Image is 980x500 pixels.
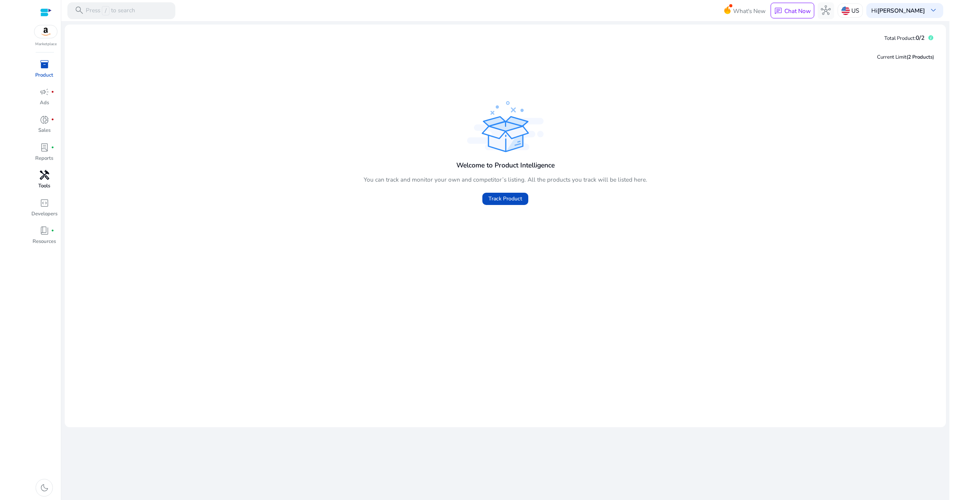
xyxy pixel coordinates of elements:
span: / [102,6,109,15]
span: fiber_manual_record [51,229,54,233]
p: You can track and monitor your own and competitor’s listing. All the products you track will be l... [364,175,647,184]
span: code_blocks [39,198,49,208]
p: Hi [871,8,925,13]
span: What's New [733,4,766,18]
a: lab_profilefiber_manual_recordReports [31,141,58,169]
p: Press to search [86,6,135,15]
span: search [74,5,84,15]
p: Developers [31,210,57,218]
button: chatChat Now [771,3,814,18]
p: Product [35,72,53,79]
h4: Welcome to Product Intelligence [456,161,555,169]
p: Resources [33,238,56,246]
a: handymanTools [31,169,58,196]
img: track_product.svg [467,101,544,152]
a: code_blocksDevelopers [31,196,58,224]
span: book_4 [39,226,49,236]
a: book_4fiber_manual_recordResources [31,224,58,252]
a: inventory_2Product [31,57,58,85]
b: [PERSON_NAME] [877,7,925,15]
span: fiber_manual_record [51,146,54,149]
p: Chat Now [784,7,811,15]
button: hub [818,2,835,19]
span: campaign [39,87,49,97]
img: us.svg [841,7,850,15]
span: lab_profile [39,143,49,152]
span: keyboard_arrow_down [928,5,938,15]
span: hub [821,5,831,15]
span: handyman [39,170,49,180]
span: 0/2 [916,34,924,42]
p: Sales [38,127,51,134]
span: donut_small [39,115,49,125]
a: campaignfiber_manual_recordAds [31,85,58,113]
span: dark_mode [39,483,49,493]
span: (2 Products [906,54,933,61]
span: fiber_manual_record [51,118,54,121]
a: donut_smallfiber_manual_recordSales [31,113,58,141]
p: US [851,4,859,17]
span: Total Product: [884,35,916,42]
span: fiber_manual_record [51,90,54,94]
span: Track Product [488,195,522,203]
span: inventory_2 [39,59,49,69]
p: Marketplace [35,41,57,47]
div: Current Limit ) [877,54,934,61]
p: Ads [40,99,49,107]
img: amazon.svg [34,25,57,38]
span: chat [774,7,782,15]
p: Tools [38,182,50,190]
p: Reports [35,155,53,162]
